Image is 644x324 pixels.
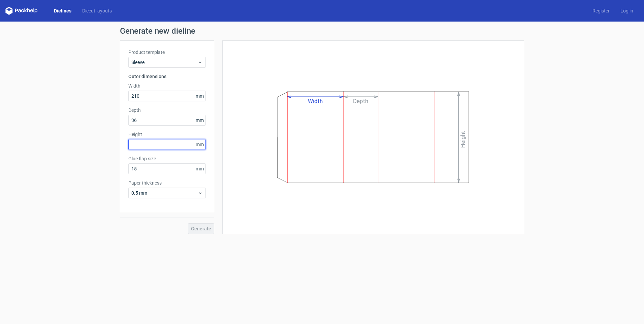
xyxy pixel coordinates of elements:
h1: Generate new dieline [120,27,524,35]
label: Depth [128,107,206,114]
text: Width [308,98,323,104]
span: mm [194,91,205,101]
h3: Outer dimensions [128,73,206,80]
span: mm [194,139,205,150]
a: Dielines [49,7,77,14]
label: Product template [128,49,206,56]
a: Diecut layouts [77,7,117,14]
span: Sleeve [131,59,198,66]
a: Log in [615,7,639,14]
label: Paper thickness [128,180,206,186]
span: mm [194,115,205,125]
text: Depth [353,98,368,104]
span: mm [194,164,205,174]
text: Height [460,131,466,148]
label: Glue flap size [128,155,206,162]
label: Height [128,131,206,138]
label: Width [128,83,206,89]
a: Register [587,7,615,14]
span: 0.5 mm [131,190,198,196]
